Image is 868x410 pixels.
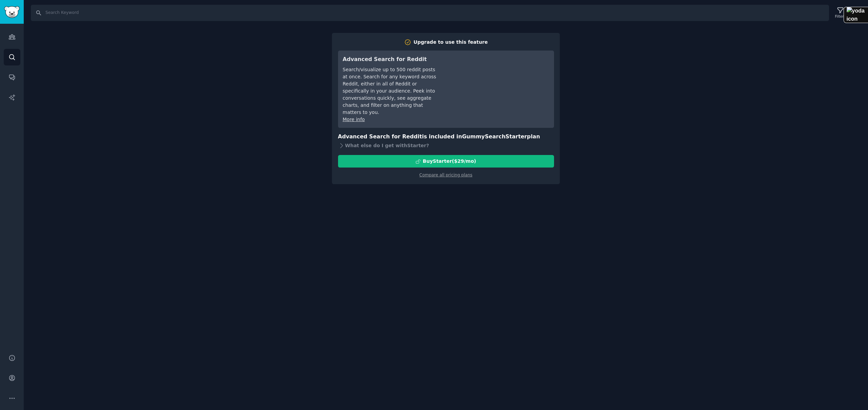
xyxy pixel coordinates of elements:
[835,14,846,19] div: Filters
[4,6,20,18] img: GummySearch logo
[343,66,438,116] div: Search/visualize up to 500 reddit posts at once. Search for any keyword across Reddit, either in ...
[338,155,554,168] button: BuyStarter($29/mo)
[462,133,527,140] span: GummySearch Starter
[448,55,549,106] iframe: YouTube video player
[31,5,829,21] input: Search Keyword
[419,173,472,177] a: Compare all pricing plans
[338,141,554,150] div: What else do I get with Starter ?
[414,39,488,46] div: Upgrade to use this feature
[423,158,476,165] div: Buy Starter ($ 29 /mo )
[343,55,438,64] h3: Advanced Search for Reddit
[343,117,365,122] a: More info
[338,133,554,141] h3: Advanced Search for Reddit is included in plan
